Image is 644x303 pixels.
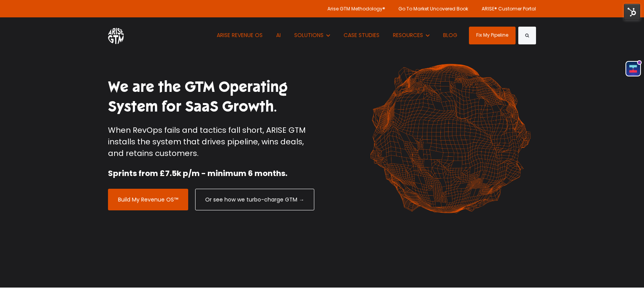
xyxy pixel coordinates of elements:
[624,4,640,20] img: HubSpot Tools Menu Toggle
[364,56,536,222] img: shape-61 orange
[294,31,324,39] span: SOLUTIONS
[393,31,423,39] span: RESOURCES
[108,168,287,179] strong: Sprints from £7.5k p/m - minimum 6 months.
[288,17,336,53] button: Show submenu for SOLUTIONS SOLUTIONS
[108,189,188,210] a: Build My Revenue OS™
[437,17,463,53] a: BLOG
[393,31,393,32] span: Show submenu for RESOURCES
[108,27,124,44] img: ARISE GTM logo (1) white
[108,124,316,159] p: When RevOps fails and tactics fall short, ARISE GTM installs the system that drives pipeline, win...
[387,17,435,53] button: Show submenu for RESOURCES RESOURCES
[211,17,268,53] a: ARISE REVENUE OS
[211,17,463,53] nav: Desktop navigation
[338,17,385,53] a: CASE STUDIES
[469,27,516,44] a: Fix My Pipeline
[518,27,536,44] button: Search
[195,189,314,210] a: Or see how we turbo-charge GTM →
[270,17,287,53] a: AI
[108,77,316,117] h1: We are the GTM Operating System for SaaS Growth.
